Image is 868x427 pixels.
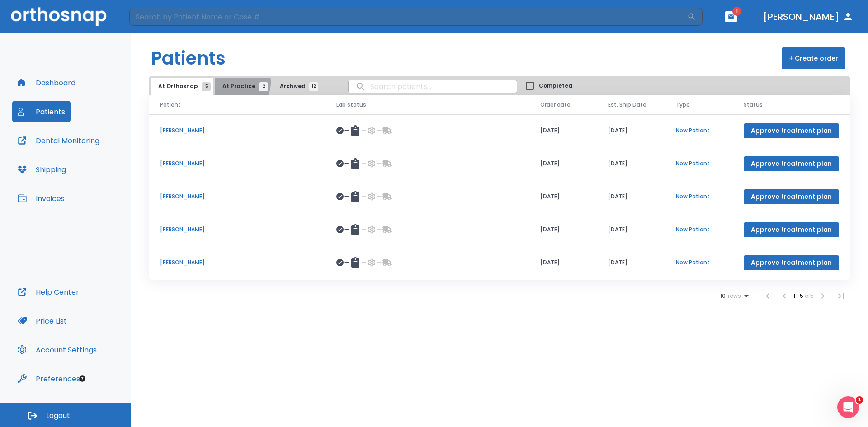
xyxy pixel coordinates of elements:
td: [DATE] [529,246,597,279]
span: Logout [46,411,70,421]
button: Dashboard [12,72,81,94]
p: [PERSON_NAME] [160,160,315,168]
h1: Patients [151,45,226,72]
button: [PERSON_NAME] [759,9,857,25]
button: Help Center [12,281,85,303]
span: Order date [540,101,571,109]
button: Approve treatment plan [744,222,839,237]
img: Orthosnap [11,7,107,26]
span: At Practice [222,82,264,90]
p: [PERSON_NAME] [160,127,315,135]
td: [DATE] [597,246,665,279]
button: Shipping [12,159,71,180]
span: Est. Ship Date [608,101,646,109]
p: New Patient [676,160,722,168]
iframe: Intercom live chat [837,396,859,418]
span: of 5 [805,292,814,300]
p: New Patient [676,225,722,234]
span: Lab status [336,101,366,109]
td: [DATE] [529,213,597,246]
td: [DATE] [529,180,597,213]
span: 5 [202,82,211,91]
span: Patient [160,101,181,109]
td: [DATE] [597,213,665,246]
button: Approve treatment plan [744,156,839,171]
button: Account Settings [12,339,102,361]
span: 1 [732,7,741,16]
button: + Create order [782,47,845,69]
span: 12 [309,82,318,91]
span: Status [744,101,763,109]
span: 1 [856,396,863,404]
span: 2 [259,82,268,91]
button: Invoices [12,188,70,209]
button: Approve treatment plan [744,123,839,138]
span: rows [726,293,741,299]
p: New Patient [676,192,722,201]
button: Preferences [12,368,85,389]
span: 10 [720,293,726,299]
span: 1 - 5 [793,292,805,300]
span: Archived [280,82,314,90]
div: tabs [151,78,323,95]
span: Type [676,101,690,109]
button: Dental Monitoring [12,130,105,151]
td: [DATE] [529,147,597,180]
input: Search by Patient Name or Case # [129,8,687,26]
p: [PERSON_NAME] [160,225,315,234]
button: Price List [12,310,72,332]
button: Approve treatment plan [744,255,839,270]
p: New Patient [676,258,722,267]
td: [DATE] [597,180,665,213]
td: [DATE] [529,114,597,147]
div: Tooltip anchor [78,375,86,383]
input: search [349,78,517,95]
button: Approve treatment plan [744,189,839,204]
span: At Orthosnap [158,82,206,90]
td: [DATE] [597,114,665,147]
button: Patients [12,101,71,122]
td: [DATE] [597,147,665,180]
span: Completed [539,82,572,90]
p: New Patient [676,127,722,135]
p: [PERSON_NAME] [160,258,315,267]
p: [PERSON_NAME] [160,192,315,201]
